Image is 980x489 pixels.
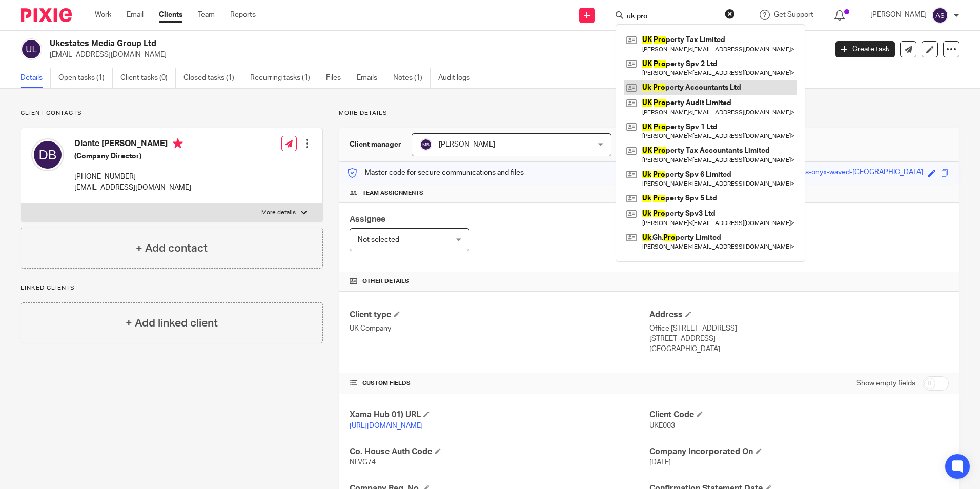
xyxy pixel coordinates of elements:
[350,310,649,320] h4: Client type
[183,68,242,88] a: Closed tasks (1)
[74,172,191,182] p: [PHONE_NUMBER]
[31,138,64,171] img: svg%3E
[350,323,649,334] p: UK Company
[350,410,649,420] h4: Xama Hub 01) URL
[159,10,182,20] a: Clients
[649,422,675,430] span: UKE003
[326,68,349,88] a: Files
[770,167,923,179] div: stupendous-onyx-waved-[GEOGRAPHIC_DATA]
[250,68,318,88] a: Recurring tasks (1)
[649,410,949,420] h4: Client Code
[350,215,385,223] span: Assignee
[439,141,495,148] span: [PERSON_NAME]
[649,344,949,354] p: [GEOGRAPHIC_DATA]
[420,138,432,151] img: svg%3E
[74,182,191,193] p: [EMAIL_ADDRESS][DOMAIN_NAME]
[350,422,423,430] a: [URL][DOMAIN_NAME]
[438,68,478,88] a: Audit logs
[21,68,51,88] a: Details
[350,446,649,457] h4: Co. House Auth Code
[21,109,323,117] p: Client contacts
[725,9,735,19] button: Clear
[21,38,42,60] img: svg%3E
[50,50,820,60] p: [EMAIL_ADDRESS][DOMAIN_NAME]
[350,139,401,150] h3: Client manager
[261,209,296,217] p: More details
[362,189,423,197] span: Team assignments
[339,109,959,117] p: More details
[120,68,176,88] a: Client tasks (0)
[21,8,72,22] img: Pixie
[136,240,208,256] h4: + Add contact
[350,459,376,466] span: NLVG74
[95,10,111,20] a: Work
[649,459,671,466] span: [DATE]
[649,334,949,344] p: [STREET_ADDRESS]
[835,41,895,57] a: Create task
[350,379,649,388] h4: CUSTOM FIELDS
[393,68,431,88] a: Notes (1)
[649,446,949,457] h4: Company Incorporated On
[856,378,915,389] label: Show empty fields
[649,310,949,320] h4: Address
[127,10,144,20] a: Email
[198,10,215,20] a: Team
[357,68,385,88] a: Emails
[74,138,191,151] h4: Diante [PERSON_NAME]
[362,277,409,286] span: Other details
[173,138,183,149] i: Primary
[626,12,718,22] input: Search
[126,315,218,331] h4: + Add linked client
[50,38,666,49] h2: Ukestates Media Group Ltd
[230,10,256,20] a: Reports
[74,151,191,161] h5: (Company Director)
[932,7,948,24] img: svg%3E
[649,323,949,334] p: Office [STREET_ADDRESS]
[774,11,813,18] span: Get Support
[58,68,113,88] a: Open tasks (1)
[347,168,524,178] p: Master code for secure communications and files
[870,10,927,20] p: [PERSON_NAME]
[358,236,399,243] span: Not selected
[21,284,323,292] p: Linked clients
